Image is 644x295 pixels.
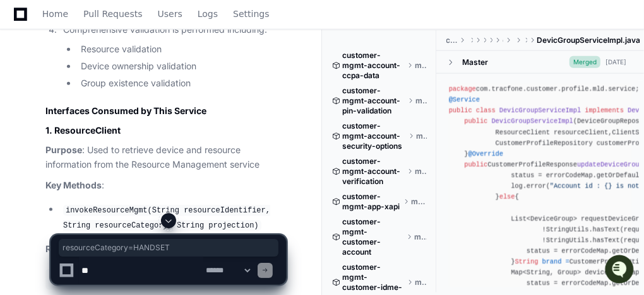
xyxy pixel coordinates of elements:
div: We're offline, but we'll be back soon! [43,107,183,117]
span: @Service [449,96,480,103]
span: master [415,61,427,71]
li: Group existence validation [77,76,286,91]
span: master [411,197,427,207]
span: customer-mgmt-account-pin-validation [342,86,405,116]
a: Powered byPylon [89,132,153,142]
span: customer-mgmt-app-xapi [342,192,401,212]
span: Pylon [126,132,153,142]
span: Merged [569,56,600,68]
span: public [449,107,472,114]
li: Device ownership validation [77,59,286,74]
code: invokeResourceMgmt(String resourceIdentifier, String resourceCategory, String projection) [63,205,270,231]
div: Master [463,57,489,67]
button: Start new chat [215,98,230,113]
div: Welcome [13,50,230,71]
div: Start new chat [43,94,207,107]
span: customer-profile-tbv [446,35,458,45]
span: public [464,161,487,168]
span: customer-mgmt-account-verification [342,156,405,187]
span: DevicGroupServiceImpl.java [537,35,640,45]
span: DevicGroupServiceImpl [491,117,573,125]
iframe: Open customer support [604,253,638,287]
li: Resource validation [77,42,286,57]
img: 1756235613930-3d25f9e4-fa56-45dd-b3ad-e072dfbd1548 [13,94,35,117]
span: master [416,131,427,141]
strong: Purpose [45,144,82,155]
span: class [476,107,496,114]
span: customer-mgmt-account-security-options [342,121,406,151]
span: master [415,96,427,106]
div: [DATE] [605,57,626,67]
span: Home [42,10,68,18]
img: PlayerZero [13,13,38,38]
span: master [415,166,427,176]
span: customer-mgmt-account-ccpa-data [342,50,405,81]
h3: 1. ResourceClient [45,124,286,137]
li: Comprehensive validation is performed including: [59,23,286,90]
span: Users [158,10,182,18]
p: : [45,178,286,193]
span: else [499,193,515,200]
span: package [449,85,476,93]
span: resourceCategory=HANDSET [63,243,275,253]
span: implements [585,107,624,114]
h2: Interfaces Consumed by This Service [45,105,286,117]
span: customer [503,35,503,45]
span: Pull Requests [83,10,142,18]
span: Logs [198,10,218,18]
strong: Key Methods [45,180,102,190]
span: DevicGroupServiceImpl [499,107,581,114]
span: updateDeviceGroup [577,161,643,168]
span: @Override [468,150,503,158]
span: public [464,117,487,125]
p: : Used to retrieve device and resource information from the Resource Management service [45,143,286,172]
span: Settings [233,10,269,18]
